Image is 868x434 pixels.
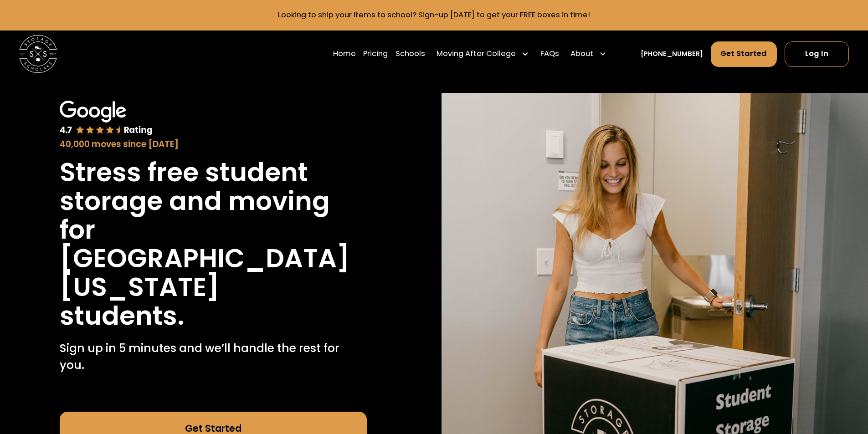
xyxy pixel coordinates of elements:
[641,49,703,59] a: [PHONE_NUMBER]
[570,48,593,60] div: About
[363,41,388,67] a: Pricing
[785,41,849,67] a: Log In
[60,101,153,136] img: Google 4.7 star rating
[333,41,356,67] a: Home
[395,41,425,67] a: Schools
[19,35,57,73] img: Storage Scholars main logo
[711,41,777,67] a: Get Started
[278,10,590,20] a: Looking to ship your items to school? Sign-up [DATE] to get your FREE boxes in time!
[437,48,516,60] div: Moving After College
[60,138,367,151] div: 40,000 moves since [DATE]
[60,244,367,301] h1: [GEOGRAPHIC_DATA][US_STATE]
[60,340,367,374] p: Sign up in 5 minutes and we’ll handle the rest for you.
[433,41,533,67] div: Moving After College
[60,301,185,330] h1: students.
[60,158,367,244] h1: Stress free student storage and moving for
[567,41,611,67] div: About
[540,41,559,67] a: FAQs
